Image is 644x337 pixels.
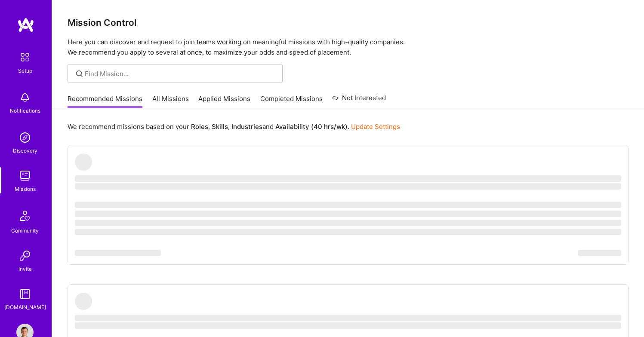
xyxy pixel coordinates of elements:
a: All Missions [152,94,189,108]
i: icon SearchGrey [74,69,84,79]
p: Here you can discover and request to join teams working on meaningful missions with high-quality ... [68,37,629,58]
a: Update Settings [351,123,400,131]
div: Setup [18,66,32,75]
div: Invite [18,264,32,273]
b: Skills [212,123,228,131]
div: Discovery [13,146,37,155]
h3: Mission Control [68,17,629,28]
a: Completed Missions [260,94,323,108]
img: Invite [16,247,34,264]
b: Availability (40 hrs/wk) [275,123,348,131]
p: We recommend missions based on your , , and . [68,122,400,131]
b: Roles [191,123,208,131]
div: Community [11,226,39,235]
div: [DOMAIN_NAME] [4,303,46,312]
div: Missions [15,184,36,193]
b: Industries [231,123,262,131]
img: teamwork [16,167,34,184]
div: Notifications [10,106,40,115]
input: Find Mission... [85,69,276,78]
img: discovery [16,129,34,146]
img: logo [17,17,34,33]
img: bell [16,89,34,106]
img: Community [15,205,35,226]
a: Not Interested [332,93,386,108]
a: Recommended Missions [68,94,142,108]
img: setup [16,48,34,66]
img: guide book [16,285,34,303]
a: Applied Missions [198,94,250,108]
